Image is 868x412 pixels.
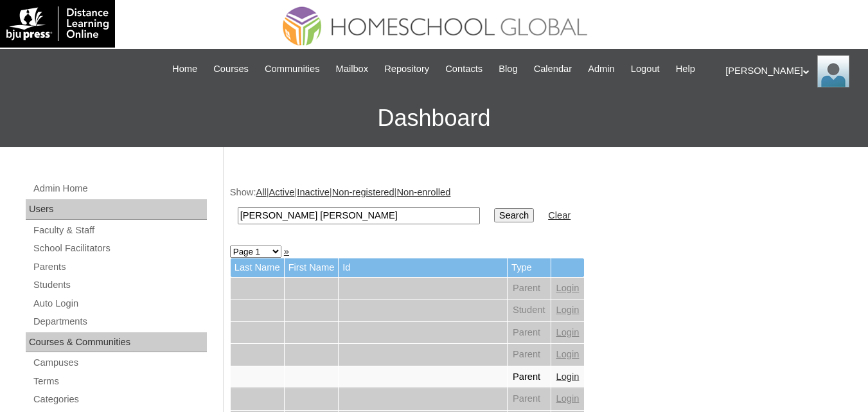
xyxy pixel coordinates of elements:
span: Mailbox [336,62,369,76]
a: » [284,246,289,256]
td: Last Name [231,258,284,277]
a: Login [556,372,580,382]
a: Courses [207,62,255,76]
td: First Name [285,258,339,277]
span: Courses [213,62,249,76]
td: Type [508,258,551,277]
a: Non-registered [332,187,394,197]
a: Login [556,349,580,359]
a: Mailbox [330,62,375,76]
a: Blog [492,62,524,76]
a: Login [556,283,580,293]
a: Terms [32,373,207,390]
a: Logout [624,62,666,76]
img: logo-white.png [6,6,109,41]
a: Non-enrolled [396,187,450,197]
span: Help [676,62,695,76]
div: Users [26,199,207,220]
td: Parent [508,388,551,410]
span: Repository [384,62,429,76]
td: Parent [508,278,551,300]
a: Students [32,277,207,293]
a: Parents [32,259,207,275]
span: Admin [588,62,615,76]
input: Search [494,208,534,222]
a: Departments [32,314,207,330]
a: Categories [32,391,207,408]
a: Login [556,393,580,404]
div: Show: | | | | [230,186,855,231]
td: Parent [508,344,551,366]
a: Help [669,62,702,76]
a: Admin Home [32,181,207,197]
a: Auto Login [32,296,207,312]
a: Active [269,187,295,197]
a: Campuses [32,355,207,371]
a: Communities [258,62,326,76]
div: Courses & Communities [26,332,207,353]
a: Calendar [527,62,578,76]
div: [PERSON_NAME] [725,55,855,87]
span: Communities [265,62,320,76]
span: Logout [631,62,660,76]
span: Blog [499,62,517,76]
a: Repository [378,62,436,76]
a: Faculty & Staff [32,222,207,238]
a: Home [166,62,204,76]
a: Login [556,327,580,337]
td: Parent [508,366,551,388]
img: Ariane Ebuen [817,55,849,87]
span: Contacts [445,62,483,76]
a: Login [556,305,580,315]
a: All [256,187,266,197]
td: Id [339,258,507,277]
span: Home [172,62,197,76]
span: Calendar [534,62,572,76]
input: Search [238,207,480,224]
td: Parent [508,322,551,344]
a: Contacts [439,62,489,76]
a: Clear [548,210,571,220]
td: Student [508,300,551,321]
h3: Dashboard [6,89,862,147]
a: Inactive [297,187,330,197]
a: School Facilitators [32,240,207,256]
a: Admin [581,62,621,76]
